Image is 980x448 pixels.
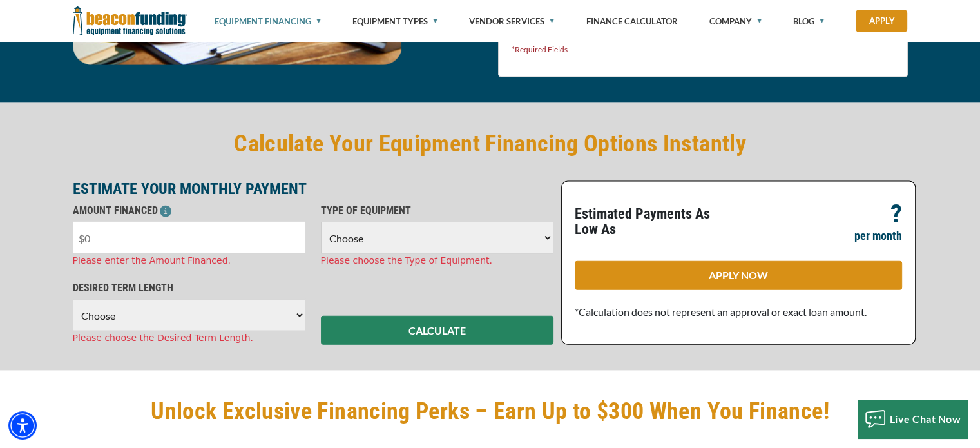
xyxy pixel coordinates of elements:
[890,206,902,222] p: ?
[73,203,305,219] p: AMOUNT FINANCED
[858,400,968,438] button: Live Chat Now
[321,254,553,268] div: Please choose the Type of Equipment.
[73,129,908,159] h2: Calculate Your Equipment Financing Options Instantly
[73,396,908,426] h2: Unlock Exclusive Financing Perks – Earn Up to $300 When You Finance!
[73,254,305,268] div: Please enter the Amount Financed.
[73,181,553,197] p: ESTIMATE YOUR MONTHLY PAYMENT
[575,261,902,290] a: APPLY NOW
[73,331,305,345] div: Please choose the Desired Term Length.
[321,316,553,345] button: CALCULATE
[8,411,37,440] div: Accessibility Menu
[575,206,731,237] p: Estimated Payments As Low As
[890,413,961,425] span: Live Chat Now
[854,228,902,244] p: per month
[512,42,894,57] p: *Required Fields
[856,10,907,32] a: Apply
[321,203,553,219] p: TYPE OF EQUIPMENT
[575,306,867,318] span: *Calculation does not represent an approval or exact loan amount.
[73,280,305,296] p: DESIRED TERM LENGTH
[73,222,305,254] input: $0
